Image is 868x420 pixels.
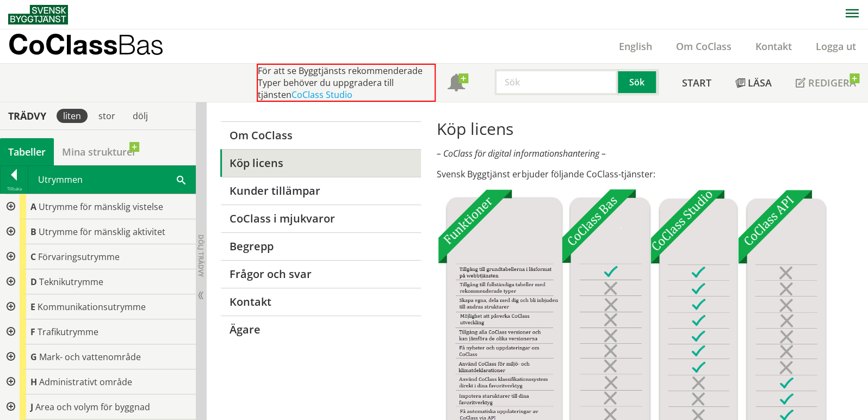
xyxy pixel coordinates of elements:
[437,147,605,159] em: – CoClass för digital informationshantering –
[126,109,154,123] div: dölj
[38,326,98,338] span: Trafikutrymme
[808,76,856,89] span: Redigera
[38,301,146,313] span: Kommunikationsutrymme
[39,351,141,363] span: Mark- och vattenområde
[8,5,68,24] img: Svensk Byggtjänst
[30,351,37,363] span: G
[38,251,120,263] span: Förvaringsutrymme
[177,174,185,185] span: Sök i tabellen
[54,138,145,165] a: Mina strukturer
[682,76,711,89] span: Start
[2,110,52,122] div: Trädvy
[30,376,37,388] span: H
[664,40,743,53] a: Om CoClass
[30,251,36,263] span: C
[8,29,187,63] a: CoClassBas
[30,326,35,338] span: F
[220,232,421,260] a: Begrepp
[1,184,28,193] div: Tillbaka
[670,64,723,102] a: Start
[30,276,37,288] span: D
[494,69,618,95] input: Sök
[92,109,122,123] div: stor
[448,75,465,92] span: Notifikationer
[784,64,868,102] a: Redigera
[220,121,421,149] a: Om CoClass
[196,234,206,277] span: Dölj trädvy
[723,64,784,102] a: Läsa
[39,226,165,238] span: Utrymme för mänsklig aktivitet
[30,401,33,413] span: J
[804,40,868,53] a: Logga ut
[292,89,352,101] a: CoClass Studio
[220,205,421,232] a: CoClass i mjukvaror
[39,201,163,213] span: Utrymme för mänsklig vistelse
[607,40,664,53] a: English
[437,168,854,180] p: Svensk Byggtjänst erbjuder följande CoClass-tjänster:
[748,76,772,89] span: Läsa
[220,260,421,288] a: Frågor och svar
[57,109,88,123] div: liten
[220,316,421,343] a: Ägare
[220,288,421,316] a: Kontakt
[743,40,804,53] a: Kontakt
[257,64,436,102] div: För att se Byggtjänsts rekommenderade Typer behöver du uppgradera till tjänsten
[117,28,164,60] span: Bas
[8,38,164,51] p: CoClass
[30,201,36,213] span: A
[618,69,658,95] button: Sök
[220,149,421,177] a: Köp licens
[35,401,150,413] span: Area och volym för byggnad
[30,226,36,238] span: B
[220,177,421,205] a: Kunder tillämpar
[30,301,35,313] span: E
[28,166,195,193] div: Utrymmen
[437,119,854,139] h1: Köp licens
[39,376,132,388] span: Administrativt område
[39,276,103,288] span: Teknikutrymme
